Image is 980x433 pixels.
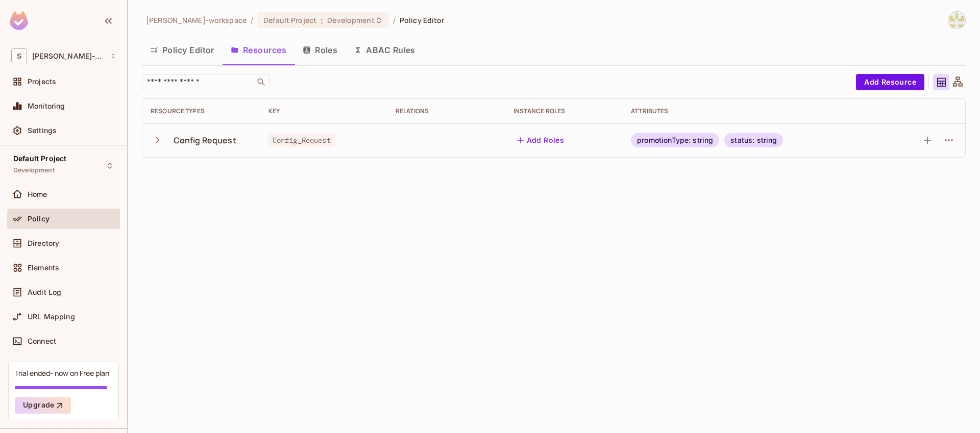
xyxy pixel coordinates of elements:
li: / [251,15,253,25]
button: Policy Editor [142,37,223,63]
span: S [11,48,27,63]
span: Policy Editor [400,15,445,25]
span: the active workspace [146,15,247,25]
div: status: string [724,133,783,147]
button: Add Resource [856,74,924,90]
div: Relations [396,107,497,115]
button: Resources [223,37,295,63]
div: Config Request [174,135,236,146]
span: Audit Log [28,288,61,296]
button: Add Roles [513,132,569,148]
button: Roles [295,37,346,63]
span: Home [28,190,47,198]
span: Default Project [13,155,66,163]
img: SReyMgAAAABJRU5ErkJggg== [10,11,28,30]
span: Config_Request [268,134,335,147]
div: Attributes [631,107,874,115]
span: Development [327,15,374,25]
span: Workspace: shikhil-workspace [32,52,105,60]
button: ABAC Rules [346,37,424,63]
span: Elements [28,264,59,272]
span: URL Mapping [28,313,75,321]
span: : [320,16,324,24]
span: Policy [28,215,50,223]
span: Connect [28,337,56,345]
li: / [393,15,396,25]
span: Directory [28,239,59,247]
span: Development [13,166,55,174]
span: Settings [28,126,57,135]
span: Monitoring [28,102,65,110]
div: Resource Types [151,107,252,115]
img: Chawla, Shikhil [948,12,965,29]
span: Projects [28,78,56,86]
span: Default Project [263,15,316,25]
div: Trial ended- now on Free plan [15,368,109,378]
div: promotionType: string [631,133,719,147]
button: Upgrade [15,397,71,414]
div: Instance roles [513,107,615,115]
div: Key [268,107,379,115]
